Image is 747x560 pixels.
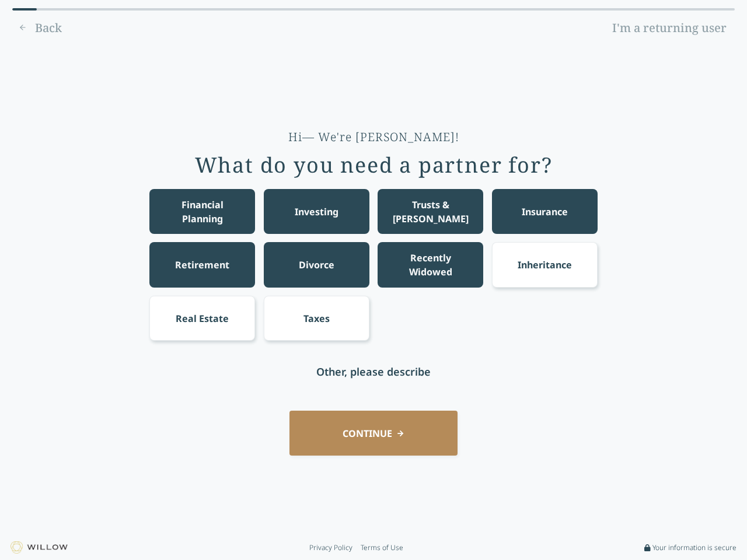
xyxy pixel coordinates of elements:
img: Willow logo [11,541,68,554]
div: Real Estate [176,311,229,325]
div: What do you need a partner for? [195,153,553,177]
button: CONTINUE [289,411,458,456]
div: Divorce [299,258,334,272]
span: Your information is secure [652,543,736,552]
a: I'm a returning user [604,19,735,37]
a: Privacy Policy [309,543,352,552]
div: Trusts & [PERSON_NAME] [389,198,473,226]
div: 0% complete [12,8,37,10]
div: Recently Widowed [389,251,473,279]
div: Financial Planning [160,198,245,226]
div: Other, please describe [316,363,431,380]
div: Taxes [303,311,330,325]
div: Retirement [175,258,229,272]
div: Investing [295,205,338,219]
a: Terms of Use [361,543,403,552]
div: Inheritance [518,258,572,272]
div: Hi— We're [PERSON_NAME]! [288,129,459,145]
div: Insurance [522,205,568,219]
